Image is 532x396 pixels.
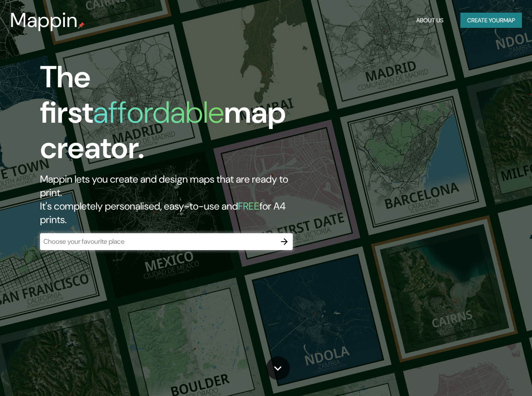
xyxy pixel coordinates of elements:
[78,22,85,29] img: mappin-pin
[10,8,78,32] h3: Mappin
[457,363,523,387] iframe: Help widget launcher
[40,172,306,226] h2: Mappin lets you create and design maps that are ready to print. It's completely personalised, eas...
[40,237,276,246] input: Choose your favourite place
[413,13,447,28] button: About Us
[93,93,224,132] h1: affordable
[238,199,259,213] h5: FREE
[40,59,306,172] h1: The first map creator.
[460,13,522,28] button: Create yourmap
